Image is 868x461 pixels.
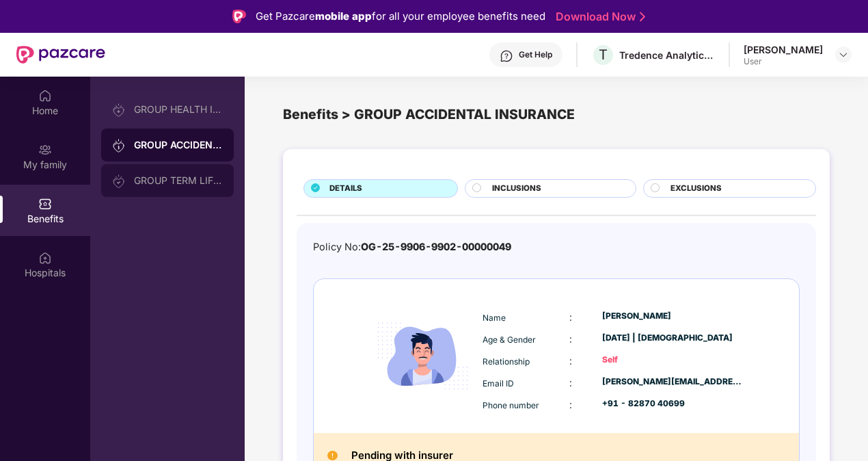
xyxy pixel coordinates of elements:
img: svg+xml;base64,PHN2ZyBpZD0iSGVscC0zMngzMiIgeG1sbnM9Imh0dHA6Ly93d3cudzMub3JnLzIwMDAvc3ZnIiB3aWR0aD... [500,49,513,63]
img: icon [366,300,479,412]
img: svg+xml;base64,PHN2ZyBpZD0iQmVuZWZpdHMiIHhtbG5zPSJodHRwOi8vd3d3LnczLm9yZy8yMDAwL3N2ZyIgd2lkdGg9Ij... [38,197,52,211]
div: GROUP ACCIDENTAL INSURANCE [134,138,223,152]
div: Get Pazcare for all your employee benefits need [256,8,545,25]
img: svg+xml;base64,PHN2ZyBpZD0iSG9zcGl0YWxzIiB4bWxucz0iaHR0cDovL3d3dy53My5vcmcvMjAwMC9zdmciIHdpZHRoPS... [38,251,52,265]
span: : [569,311,572,323]
img: New Pazcare Logo [16,46,105,64]
span: INCLUSIONS [492,183,541,195]
span: : [569,377,572,388]
div: [PERSON_NAME][EMAIL_ADDRESS][DOMAIN_NAME] [602,376,743,388]
span: Relationship [483,356,530,367]
img: Stroke [640,10,645,24]
span: T [599,47,608,63]
img: svg+xml;base64,PHN2ZyB3aWR0aD0iMjAiIGhlaWdodD0iMjAiIHZpZXdCb3g9IjAgMCAyMCAyMCIgZmlsbD0ibm9uZSIgeG... [112,139,126,153]
div: Policy No: [313,239,511,255]
img: Pending [327,451,338,461]
span: Phone number [483,400,539,410]
span: DETAILS [329,183,362,195]
img: svg+xml;base64,PHN2ZyBpZD0iSG9tZSIgeG1sbnM9Imh0dHA6Ly93d3cudzMub3JnLzIwMDAvc3ZnIiB3aWR0aD0iMjAiIG... [38,89,52,103]
div: Get Help [519,49,552,60]
img: Logo [232,10,246,23]
div: [PERSON_NAME] [744,43,823,56]
span: OG-25-9906-9902-00000049 [361,241,511,252]
img: svg+xml;base64,PHN2ZyBpZD0iRHJvcGRvd24tMzJ4MzIiIHhtbG5zPSJodHRwOi8vd3d3LnczLm9yZy8yMDAwL3N2ZyIgd2... [838,49,849,60]
div: GROUP TERM LIFE INSURANCE [134,175,223,186]
a: Download Now [556,10,641,24]
span: : [569,355,572,367]
div: [DATE] | [DEMOGRAPHIC_DATA] [602,332,743,345]
img: svg+xml;base64,PHN2ZyB3aWR0aD0iMjAiIGhlaWdodD0iMjAiIHZpZXdCb3g9IjAgMCAyMCAyMCIgZmlsbD0ibm9uZSIgeG... [38,143,52,157]
strong: mobile app [315,10,372,23]
div: Self [602,354,743,367]
span: EXCLUSIONS [670,183,722,195]
img: svg+xml;base64,PHN2ZyB3aWR0aD0iMjAiIGhlaWdodD0iMjAiIHZpZXdCb3g9IjAgMCAyMCAyMCIgZmlsbD0ibm9uZSIgeG... [112,103,126,117]
div: GROUP HEALTH INSURANCE [134,104,223,115]
span: : [569,399,572,410]
div: Tredence Analytics Solutions Private Limited [619,49,715,62]
span: Email ID [483,378,514,388]
div: Benefits > GROUP ACCIDENTAL INSURANCE [283,104,830,125]
div: +91 - 82870 40699 [602,397,743,410]
img: svg+xml;base64,PHN2ZyB3aWR0aD0iMjAiIGhlaWdodD0iMjAiIHZpZXdCb3g9IjAgMCAyMCAyMCIgZmlsbD0ibm9uZSIgeG... [112,174,126,188]
div: [PERSON_NAME] [602,310,743,323]
span: : [569,333,572,345]
span: Age & Gender [483,334,536,345]
span: Name [483,313,506,323]
div: User [744,56,823,67]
